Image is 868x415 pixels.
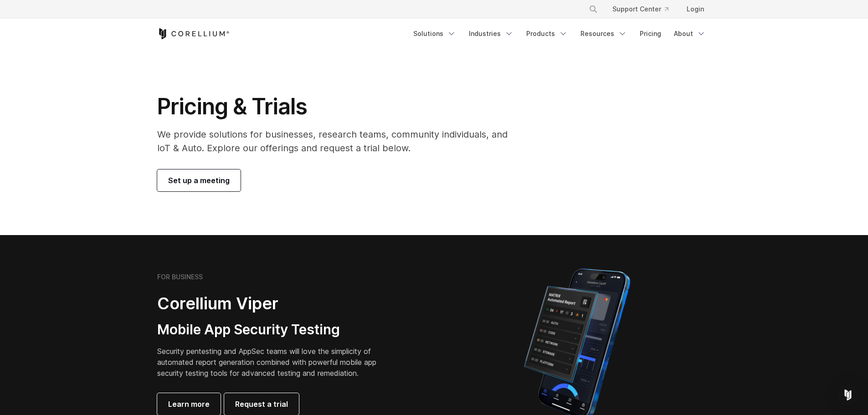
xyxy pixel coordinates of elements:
span: Learn more [168,399,210,410]
button: Search [585,1,601,17]
h1: Pricing & Trials [157,93,520,120]
h3: Mobile App Security Testing [157,321,390,338]
p: Security pentesting and AppSec teams will love the simplicity of automated report generation comb... [157,346,390,379]
a: Industries [463,26,519,42]
a: Pricing [634,26,667,42]
span: Request a trial [235,399,288,410]
h2: Corellium Viper [157,293,390,314]
p: We provide solutions for businesses, research teams, community individuals, and IoT & Auto. Explo... [157,128,520,155]
a: Products [521,26,573,42]
a: Resources [575,26,632,42]
a: Learn more [157,393,221,415]
a: Support Center [605,1,676,17]
a: About [668,26,711,42]
span: Set up a meeting [168,175,230,186]
a: Solutions [408,26,462,42]
div: Navigation Menu [408,26,711,42]
a: Set up a meeting [157,169,241,191]
a: Login [679,1,711,17]
a: Request a trial [224,393,299,415]
div: Open Intercom Messenger [837,384,859,406]
h6: FOR BUSINESS [157,273,203,281]
a: Corellium Home [157,28,230,39]
div: Navigation Menu [578,1,711,17]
